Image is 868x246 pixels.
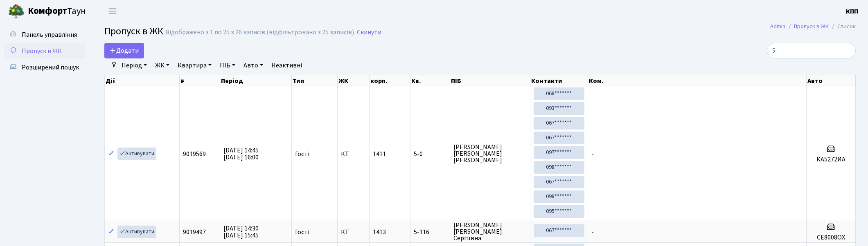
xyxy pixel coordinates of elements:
[370,75,411,87] th: корп.
[373,150,386,159] span: 1411
[216,58,239,72] a: ПІБ
[4,27,86,43] a: Панель управління
[410,75,450,87] th: Кв.
[338,75,370,87] th: ЖК
[414,229,446,235] span: 5-116
[341,151,366,157] span: КТ
[292,75,338,87] th: Тип
[373,228,386,237] span: 1413
[118,58,150,72] a: Період
[846,7,858,16] b: КПП
[770,22,785,31] a: Admin
[4,59,86,76] a: Розширений пошук
[152,58,173,72] a: ЖК
[767,43,856,58] input: Пошук...
[295,151,309,157] span: Гості
[591,150,594,159] span: -
[295,229,309,235] span: Гості
[453,222,527,242] span: [PERSON_NAME] [PERSON_NAME] Сергіївна
[758,18,868,35] nav: breadcrumb
[104,43,144,58] a: Додати
[117,226,156,238] a: Активувати
[357,29,381,36] a: Скинути
[22,30,77,39] span: Панель управління
[183,150,206,159] span: 9019569
[591,228,594,237] span: -
[4,43,86,59] a: Пропуск в ЖК
[223,146,259,162] span: [DATE] 14:45 [DATE] 16:00
[450,75,531,87] th: ПІБ
[22,63,79,72] span: Розширений пошук
[810,156,852,163] h5: КА5272ИА
[794,22,829,31] a: Пропуск в ЖК
[268,58,305,72] a: Неактивні
[453,144,527,163] span: [PERSON_NAME] [PERSON_NAME] [PERSON_NAME]
[28,4,67,18] b: Комфорт
[414,151,446,157] span: 5-0
[341,229,366,235] span: КТ
[105,75,180,87] th: Дії
[28,4,86,18] span: Таун
[117,148,156,160] a: Активувати
[102,4,123,18] button: Переключити навігацію
[183,228,206,237] span: 9019497
[240,58,266,72] a: Авто
[530,75,588,87] th: Контакти
[807,75,856,87] th: Авто
[22,47,62,56] span: Пропуск в ЖК
[223,224,259,240] span: [DATE] 14:30 [DATE] 15:45
[829,22,856,31] li: Список
[174,58,215,72] a: Квартира
[588,75,807,87] th: Ком.
[180,75,220,87] th: #
[110,46,139,55] span: Додати
[165,29,355,36] div: Відображено з 1 по 25 з 26 записів (відфільтровано з 25 записів).
[104,24,163,38] span: Пропуск в ЖК
[846,7,858,16] a: КПП
[810,234,852,242] h5: CE8008OX
[220,75,291,87] th: Період
[8,3,25,20] img: logo.png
